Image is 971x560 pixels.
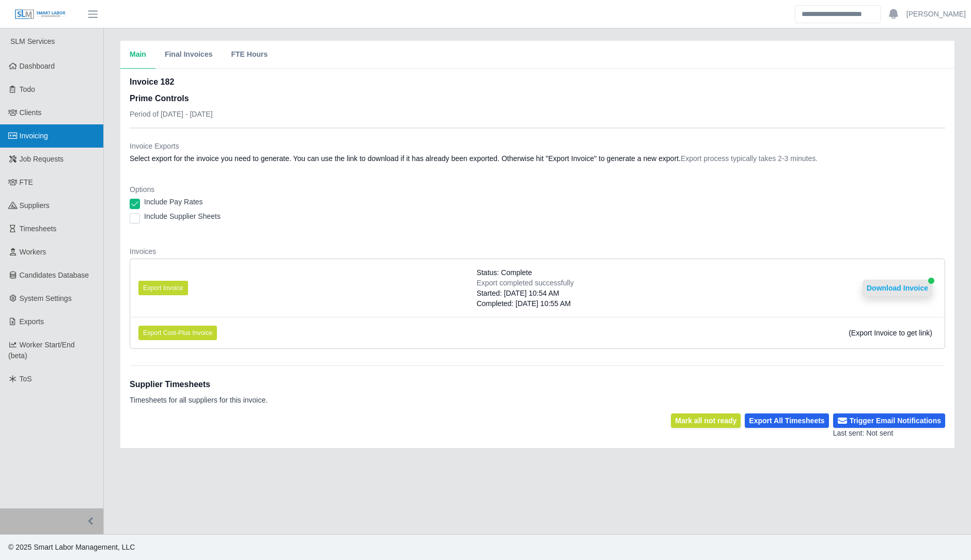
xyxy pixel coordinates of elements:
button: Final Invoices [155,41,222,69]
button: Trigger Email Notifications [833,413,945,428]
span: Todo [20,85,35,93]
span: Invoicing [20,132,48,140]
span: System Settings [20,294,72,302]
span: Suppliers [20,201,50,210]
button: Mark all not ready [671,413,741,428]
div: Started: [DATE] 10:54 AM [477,288,574,298]
dd: Select export for the invoice you need to generate. You can use the link to download if it has al... [130,153,945,164]
span: Job Requests [20,155,64,163]
span: Export process typically takes 2-3 minutes. [681,154,818,163]
button: Download Invoice [863,280,932,296]
label: Include Supplier Sheets [144,211,221,221]
dt: Invoices [130,246,945,257]
span: FTE [20,178,33,186]
span: Status: Complete [477,267,532,278]
a: [PERSON_NAME] [906,9,966,20]
span: Exports [20,317,44,326]
dt: Invoice Exports [130,141,945,151]
input: Search [795,5,881,23]
img: SLM Logo [14,9,66,20]
span: Worker Start/End (beta) [8,341,75,360]
div: Export completed successfully [477,278,574,288]
div: Last sent: Not sent [833,428,945,439]
a: Download Invoice [863,284,932,292]
button: Main [120,41,155,69]
span: Dashboard [20,62,55,70]
span: Workers [20,248,46,256]
dt: Options [130,184,945,195]
h3: Prime Controls [130,92,213,105]
h2: Invoice 182 [130,76,213,88]
div: Completed: [DATE] 10:55 AM [477,298,574,309]
button: Export All Timesheets [745,413,828,428]
span: Timesheets [20,225,57,233]
span: SLM Services [10,37,55,45]
p: Timesheets for all suppliers for this invoice. [130,395,268,405]
button: FTE Hours [222,41,277,69]
span: Candidates Database [20,271,89,279]
span: Clients [20,108,42,117]
h1: Supplier Timesheets [130,378,268,391]
label: Include Pay Rates [144,197,203,207]
button: Export Cost-Plus Invoice [138,326,217,340]
span: (Export Invoice to get link) [849,329,932,337]
p: Period of [DATE] - [DATE] [130,109,213,119]
span: © 2025 Smart Labor Management, LLC [8,543,135,551]
button: Export Invoice [138,281,188,295]
span: ToS [20,375,32,383]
